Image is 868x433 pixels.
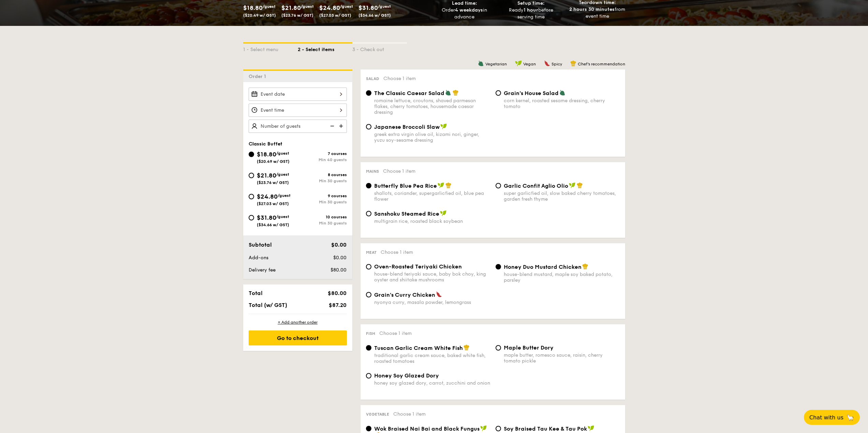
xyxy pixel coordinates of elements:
span: /guest [278,193,291,198]
input: Japanese Broccoli Slawgreek extra virgin olive oil, kizami nori, ginger, yuzu soy-sesame dressing [366,124,371,129]
img: icon-chef-hat.a58ddaea.svg [570,60,576,66]
span: Mains [366,169,379,174]
span: Sanshoku Steamed Rice [374,211,439,217]
div: romaine lettuce, croutons, shaved parmesan flakes, cherry tomatoes, housemade caesar dressing [374,98,490,115]
input: $21.80/guest($23.76 w/ GST)8 coursesMin 30 guests [249,173,254,178]
input: Grain's Curry Chickennyonya curry, masala powder, lemongrass [366,292,371,297]
span: /guest [263,4,276,9]
strong: 4 weekdays [455,7,483,13]
span: /guest [378,4,391,9]
span: $21.80 [281,4,301,12]
span: Salad [366,76,379,81]
img: icon-vegan.f8ff3823.svg [438,182,444,188]
div: nyonya curry, masala powder, lemongrass [374,299,490,305]
input: Grain's House Saladcorn kernel, roasted sesame dressing, cherry tomato [496,90,501,96]
span: Meat [366,250,377,255]
img: icon-chef-hat.a58ddaea.svg [577,182,583,188]
span: $80.00 [328,290,347,296]
div: traditional garlic cream sauce, baked white fish, roasted tomatoes [374,353,490,364]
input: Oven-Roasted Teriyaki Chickenhouse-blend teriyaki sauce, baby bok choy, king oyster and shiitake ... [366,264,371,269]
div: Ready before serving time [500,7,561,20]
span: $24.80 [257,193,278,200]
span: Setup time: [517,0,545,6]
button: Chat with us🦙 [804,410,860,425]
div: honey soy glazed dory, carrot, zucchini and onion [374,380,490,386]
div: corn kernel, roasted sesame dressing, cherry tomato [504,98,620,109]
div: house-blend teriyaki sauce, baby bok choy, king oyster and shiitake mushrooms [374,271,490,283]
span: Oven-Roasted Teriyaki Chicken [374,263,462,270]
input: Butterfly Blue Pea Riceshallots, coriander, supergarlicfied oil, blue pea flower [366,183,371,188]
div: + Add another order [249,320,347,325]
div: 10 courses [298,215,347,219]
div: Go to checkout [249,330,347,345]
input: Maple Butter Dorymaple butter, romesco sauce, raisin, cherry tomato pickle [496,345,501,351]
span: $24.80 [319,4,340,12]
span: $0.00 [331,242,347,248]
div: 2 - Select items [298,44,352,53]
div: maple butter, romesco sauce, raisin, cherry tomato pickle [504,352,620,364]
span: Vegetable [366,412,389,417]
input: Event date [249,88,347,101]
div: Min 30 guests [298,221,347,226]
span: ($27.03 w/ GST) [257,201,289,206]
div: 3 - Check out [352,44,407,53]
img: icon-vegan.f8ff3823.svg [440,123,447,129]
input: Honey Soy Glazed Doryhoney soy glazed dory, carrot, zucchini and onion [366,373,371,378]
img: icon-vegetarian.fe4039eb.svg [445,90,451,96]
input: $24.80/guest($27.03 w/ GST)9 coursesMin 30 guests [249,194,254,199]
span: Subtotal [249,242,272,248]
span: Grain's Curry Chicken [374,292,435,298]
img: icon-spicy.37a8142b.svg [436,291,442,297]
span: Order 1 [249,74,269,79]
img: icon-spicy.37a8142b.svg [544,60,550,66]
span: Vegan [523,62,536,66]
img: icon-vegan.f8ff3823.svg [569,182,576,188]
span: ($34.66 w/ GST) [257,222,289,227]
span: Choose 1 item [379,330,412,336]
span: ($23.76 w/ GST) [281,13,313,18]
span: ($23.76 w/ GST) [257,180,289,185]
span: ($34.66 w/ GST) [358,13,391,18]
span: /guest [276,172,289,177]
div: Min 40 guests [298,157,347,162]
span: Chat with us [809,414,843,421]
img: icon-vegan.f8ff3823.svg [440,210,447,216]
span: Delivery fee [249,267,276,273]
span: $87.20 [329,302,347,308]
strong: 1 hour [524,7,538,13]
span: /guest [276,151,289,156]
div: multigrain rice, roasted black soybean [374,218,490,224]
img: icon-vegetarian.fe4039eb.svg [559,90,565,96]
img: icon-vegan.f8ff3823.svg [515,60,522,66]
img: icon-add.58712e84.svg [337,120,347,133]
div: Order in advance [434,7,495,20]
span: $21.80 [257,172,276,179]
span: Honey Duo Mustard Chicken [504,264,582,270]
input: Event time [249,104,347,117]
div: greek extra virgin olive oil, kizami nori, ginger, yuzu soy-sesame dressing [374,132,490,143]
span: Choose 1 item [383,76,416,81]
span: Maple Butter Dory [504,344,554,351]
span: /guest [276,214,289,219]
span: Spicy [551,62,562,66]
span: $0.00 [333,255,347,261]
div: 8 courses [298,172,347,177]
span: Wok Braised Nai Bai and Black Fungus [374,426,480,432]
div: 1 - Select menu [243,44,298,53]
span: Grain's House Salad [504,90,559,96]
span: Lead time: [452,0,477,6]
span: Fish [366,331,375,336]
strong: 2 hours 30 minutes [569,6,615,12]
img: icon-vegetarian.fe4039eb.svg [478,60,484,66]
span: /guest [301,4,314,9]
input: Sanshoku Steamed Ricemultigrain rice, roasted black soybean [366,211,371,216]
input: $31.80/guest($34.66 w/ GST)10 coursesMin 30 guests [249,215,254,220]
input: Number of guests [249,120,347,133]
input: ⁠Soy Braised Tau Kee & Tau Pokcamellia mushroom, star anise, [PERSON_NAME] [496,426,501,431]
span: ($20.49 w/ GST) [257,159,290,164]
input: Honey Duo Mustard Chickenhouse-blend mustard, maple soy baked potato, parsley [496,264,501,269]
span: Choose 1 item [383,168,415,174]
img: icon-reduce.1d2dbef1.svg [326,120,337,133]
span: Classic Buffet [249,141,282,147]
img: icon-vegan.f8ff3823.svg [480,425,487,431]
